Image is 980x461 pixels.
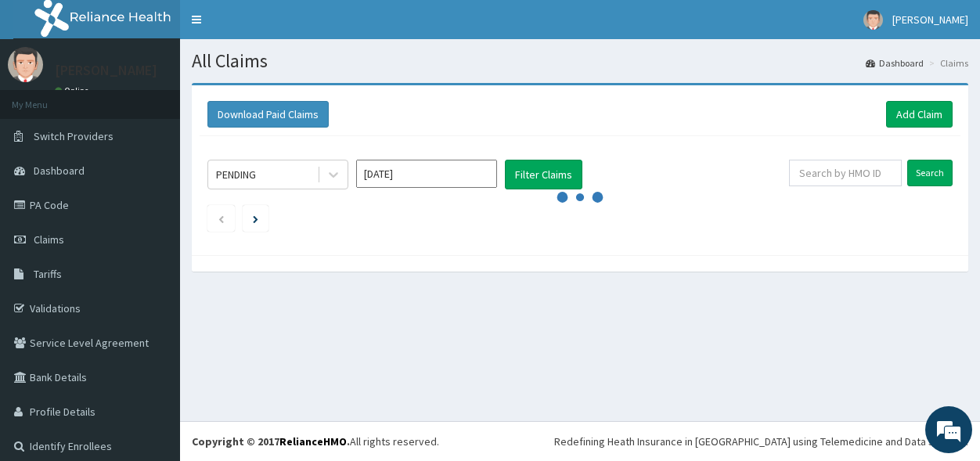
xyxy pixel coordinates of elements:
[8,47,43,82] img: User Image
[192,51,968,71] h1: All Claims
[925,56,968,70] li: Claims
[557,174,603,221] svg: audio-loading
[55,63,157,77] p: [PERSON_NAME]
[192,434,350,448] strong: Copyright © 2017 .
[253,211,258,225] a: Next page
[554,434,968,449] div: Redefining Heath Insurance in [GEOGRAPHIC_DATA] using Telemedicine and Data Science!
[907,160,953,186] input: Search
[34,267,62,281] span: Tariffs
[892,13,968,27] span: [PERSON_NAME]
[207,101,329,128] button: Download Paid Claims
[886,101,953,128] a: Add Claim
[279,434,347,448] a: RelianceHMO
[55,85,92,96] a: Online
[866,56,924,70] a: Dashboard
[34,164,85,178] span: Dashboard
[216,167,256,182] div: PENDING
[789,160,902,186] input: Search by HMO ID
[505,160,582,189] button: Filter Claims
[34,129,113,143] span: Switch Providers
[180,421,980,461] footer: All rights reserved.
[356,160,497,188] input: Select Month and Year
[218,211,225,225] a: Previous page
[863,10,883,30] img: User Image
[34,232,64,247] span: Claims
